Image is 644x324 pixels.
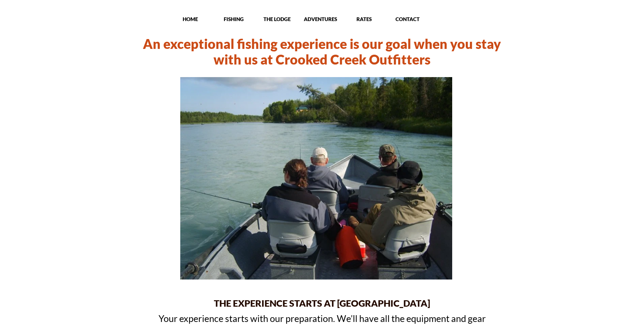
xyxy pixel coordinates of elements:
[343,16,385,22] p: RATES
[118,297,526,309] p: THE EXPERIENCE STARTS AT [GEOGRAPHIC_DATA]
[134,36,510,67] h1: An exceptional fishing experience is our goal when you stay with us at Crooked Creek Outfitters
[213,16,255,22] p: FISHING
[169,16,211,22] p: HOME
[256,16,298,22] p: THE LODGE
[180,77,453,280] img: Family fun Alaskan salmon fishing
[386,16,429,22] p: CONTACT
[299,16,342,22] p: ADVENTURES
